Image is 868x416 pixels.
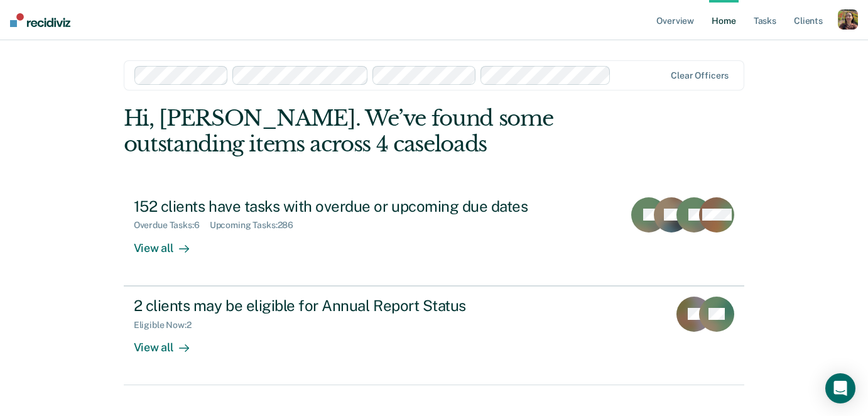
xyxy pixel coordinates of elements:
[10,13,70,27] img: Recidiviz
[134,220,210,231] div: Overdue Tasks : 6
[134,231,204,255] div: View all
[825,373,855,403] div: Open Intercom Messenger
[124,286,745,385] a: 2 clients may be eligible for Annual Report StatusEligible Now:2View all
[134,320,202,331] div: Eligible Now : 2
[134,197,575,216] div: 152 clients have tasks with overdue or upcoming due dates
[124,187,745,286] a: 152 clients have tasks with overdue or upcoming due datesOverdue Tasks:6Upcoming Tasks:286View all
[210,220,304,231] div: Upcoming Tasks : 286
[134,330,204,354] div: View all
[671,70,729,81] div: Clear officers
[134,297,575,315] div: 2 clients may be eligible for Annual Report Status
[124,106,621,157] div: Hi, [PERSON_NAME]. We’ve found some outstanding items across 4 caseloads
